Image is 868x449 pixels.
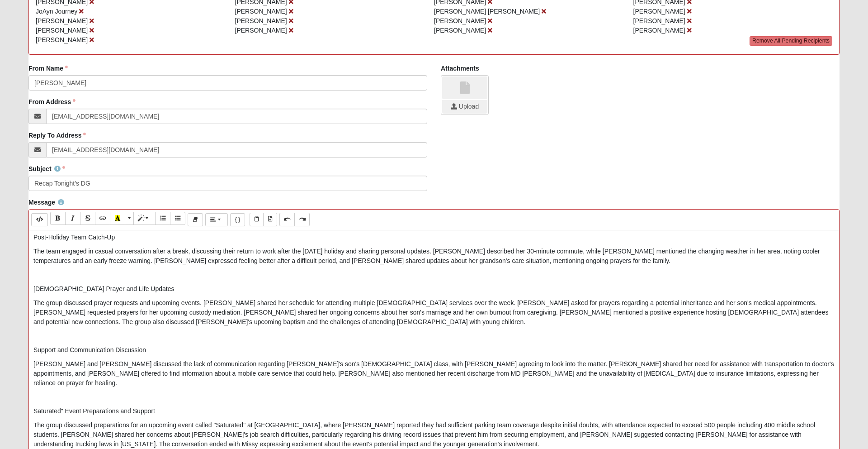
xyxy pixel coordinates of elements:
button: Italic (⌘+I) [65,212,80,225]
p: The group discussed preparations for an upcoming event called "Saturated" at [GEOGRAPHIC_DATA], w... [33,420,835,449]
span: [PERSON_NAME] [235,27,287,34]
span: JoAyn Journey [36,8,77,15]
label: Subject [28,164,65,173]
span: [PERSON_NAME] [434,17,486,24]
p: The team engaged in casual conversation after a break, discussing their return to work after the ... [33,247,835,266]
p: The group discussed prayer requests and upcoming events. [PERSON_NAME] shared her schedule for at... [33,298,835,327]
span: [PERSON_NAME] [633,8,685,15]
p: Support and Communication Discussion [33,345,835,355]
button: Unordered list (⌘+⇧+NUM7) [170,212,185,225]
label: From Address [28,97,75,106]
label: Attachments [441,64,479,73]
span: [PERSON_NAME] [36,36,88,43]
span: [PERSON_NAME] [36,27,88,34]
span: [PERSON_NAME] [235,8,287,15]
button: Strikethrough (⌘+⇧+S) [80,212,95,225]
p: Saturated" Event Preparations and Support [33,406,835,416]
p: Post-Holiday Team Catch-Up [33,233,835,242]
button: Remove Font Style (⌘+\) [188,213,203,226]
a: Remove All Pending Recipients [750,36,832,46]
span: [PERSON_NAME] [235,17,287,24]
button: Paste Text [250,213,264,226]
button: Style [133,212,156,225]
button: Paragraph [205,213,227,226]
span: [PERSON_NAME] [633,27,685,34]
button: Ordered list (⌘+⇧+NUM8) [155,212,170,225]
button: Redo (⌘+⇧+Z) [294,213,310,226]
button: More Color [125,212,134,225]
button: Code Editor [31,213,48,226]
span: [PERSON_NAME] [PERSON_NAME] [434,8,540,15]
button: Link (⌘+K) [95,212,110,225]
label: From Name [28,64,68,73]
p: [DEMOGRAPHIC_DATA] Prayer and Life Updates [33,284,835,294]
span: [PERSON_NAME] [36,17,88,24]
p: [PERSON_NAME] and [PERSON_NAME] discussed the lack of communication regarding [PERSON_NAME]'s son... [33,359,835,388]
label: Message [28,198,64,207]
button: Paste from Word [263,213,277,226]
button: Merge Field [230,213,245,226]
button: Undo (⌘+Z) [279,213,295,226]
label: Reply To Address [28,131,86,140]
button: Recent Color [110,212,125,225]
span: [PERSON_NAME] [434,27,486,34]
button: Bold (⌘+B) [50,212,66,225]
span: [PERSON_NAME] [633,17,685,24]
